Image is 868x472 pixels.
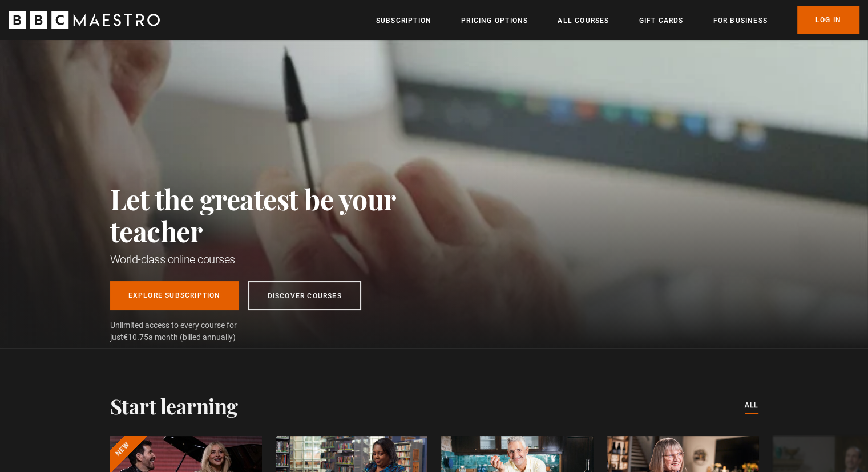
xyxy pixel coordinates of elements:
[9,11,160,29] svg: BBC Maestro
[376,6,859,34] nav: Primary
[110,183,447,247] h2: Let the greatest be your teacher
[797,6,859,34] a: Log In
[110,281,239,310] a: Explore Subscription
[110,319,264,343] span: Unlimited access to every course for just a month (billed annually)
[110,251,447,267] h1: World-class online courses
[123,333,148,342] span: €10.75
[639,15,683,26] a: Gift Cards
[713,15,767,26] a: For business
[248,281,361,310] a: Discover Courses
[110,394,238,418] h2: Start learning
[376,15,431,26] a: Subscription
[745,399,758,412] a: All
[461,15,528,26] a: Pricing Options
[558,15,609,26] a: All Courses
